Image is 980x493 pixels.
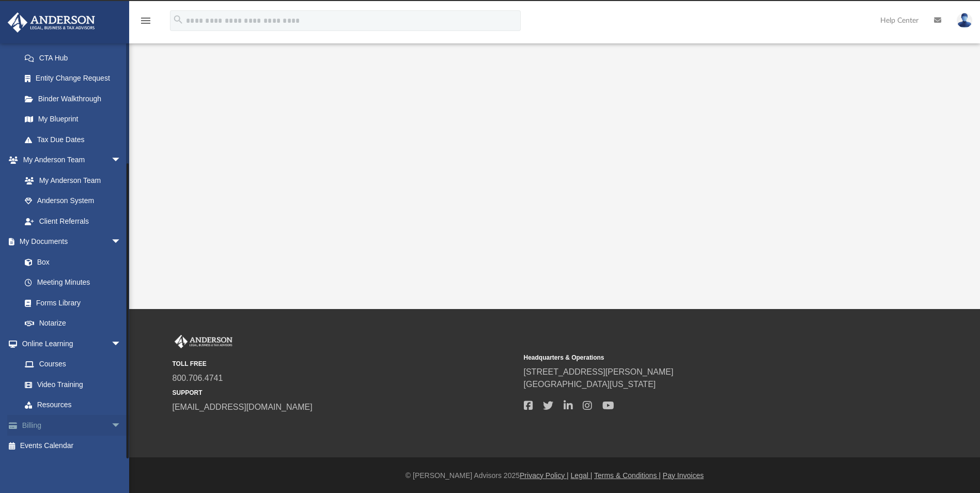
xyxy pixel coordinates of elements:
[663,471,704,480] a: Pay Invoices
[14,191,132,211] a: Anderson System
[14,211,132,232] a: Client Referrals
[14,170,127,191] a: My Anderson Team
[7,415,137,436] a: Billingarrow_drop_down
[594,471,661,480] a: Terms & Conditions |
[111,415,132,436] span: arrow_drop_down
[524,367,674,376] a: [STREET_ADDRESS][PERSON_NAME]
[520,471,569,480] a: Privacy Policy |
[14,374,127,395] a: Video Training
[571,471,593,480] a: Legal |
[5,12,98,33] img: Anderson Advisors Platinum Portal
[129,470,980,481] div: © [PERSON_NAME] Advisors 2025
[111,333,132,355] span: arrow_drop_down
[14,48,137,68] a: CTA Hub
[7,232,132,252] a: My Documentsarrow_drop_down
[111,232,132,253] span: arrow_drop_down
[14,88,137,109] a: Binder Walkthrough
[14,252,127,272] a: Box
[14,354,132,375] a: Courses
[957,13,972,28] img: User Pic
[111,150,132,171] span: arrow_drop_down
[14,109,132,130] a: My Blueprint
[7,333,132,354] a: Online Learningarrow_drop_down
[7,150,132,171] a: My Anderson Teamarrow_drop_down
[173,374,223,382] a: 800.706.4741
[14,313,132,334] a: Notarize
[14,292,127,313] a: Forms Library
[139,20,152,27] a: menu
[173,14,184,25] i: search
[173,403,313,411] a: [EMAIL_ADDRESS][DOMAIN_NAME]
[173,335,235,348] img: Anderson Advisors Platinum Portal
[524,353,868,362] small: Headquarters & Operations
[173,359,517,368] small: TOLL FREE
[139,14,152,27] i: menu
[14,129,137,150] a: Tax Due Dates
[173,388,517,397] small: SUPPORT
[14,68,137,89] a: Entity Change Request
[14,395,132,415] a: Resources
[524,380,656,389] a: [GEOGRAPHIC_DATA][US_STATE]
[14,272,132,293] a: Meeting Minutes
[7,436,137,456] a: Events Calendar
